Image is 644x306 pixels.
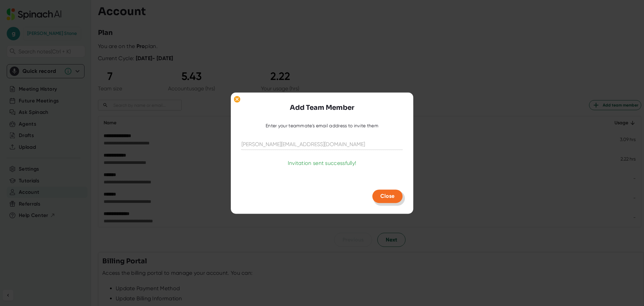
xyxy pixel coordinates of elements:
span: Close [380,193,394,199]
div: Invitation sent successfully! [288,160,357,167]
h3: Add Team Member [290,103,354,113]
button: Close [372,189,402,203]
div: Enter your teammate's email address to invite them [266,123,378,129]
input: kale@acme.co [241,139,402,150]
